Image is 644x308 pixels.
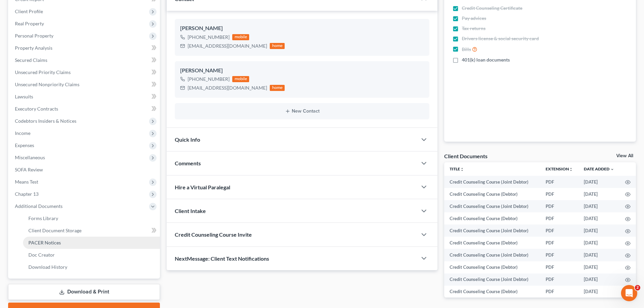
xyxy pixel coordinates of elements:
[444,286,540,298] td: Credit Counseling Course (Debtor)
[9,42,160,54] a: Property Analysis
[180,67,424,75] div: [PERSON_NAME]
[15,167,43,172] span: SOFA Review
[578,274,620,286] td: [DATE]
[23,237,160,249] a: PACER Notices
[15,118,76,124] span: Codebtors Insiders & Notices
[15,21,44,26] span: Real Property
[28,264,67,270] span: Download History
[444,224,540,237] td: Credit Counseling Course (Joint Debtor)
[444,152,487,160] div: Client Documents
[540,200,578,212] td: PDF
[28,228,81,233] span: Client Document Storage
[444,176,540,188] td: Credit Counseling Course (Joint Debtor)
[9,164,160,176] a: SOFA Review
[578,249,620,261] td: [DATE]
[15,142,34,148] span: Expenses
[28,215,58,221] span: Forms Library
[621,285,637,301] iframe: Intercom live chat
[540,237,578,249] td: PDF
[462,56,510,63] span: 401(k) loan documents
[578,224,620,237] td: [DATE]
[540,212,578,224] td: PDF
[15,179,38,185] span: Means Test
[270,43,285,49] div: home
[15,130,30,136] span: Income
[23,261,160,273] a: Download History
[188,76,230,82] div: [PHONE_NUMBER]
[270,85,285,91] div: home
[232,76,249,82] div: mobile
[15,33,53,39] span: Personal Property
[444,274,540,286] td: Credit Counseling Course (Joint Debtor)
[444,212,540,224] td: Credit Counseling Course (Debtor)
[15,57,47,63] span: Secured Claims
[540,188,578,200] td: PDF
[616,153,633,158] a: View All
[462,15,486,22] span: Pay advices
[8,284,160,300] a: Download & Print
[23,249,160,261] a: Doc Creator
[232,34,249,40] div: mobile
[462,35,539,42] span: Drivers license & social security card
[546,166,573,171] a: Extensionunfold_more
[175,184,230,190] span: Hire a Virtual Paralegal
[578,200,620,212] td: [DATE]
[540,274,578,286] td: PDF
[635,285,640,290] span: 2
[9,103,160,115] a: Executory Contracts
[28,252,55,258] span: Doc Creator
[15,8,43,14] span: Client Profile
[15,106,58,112] span: Executory Contracts
[23,224,160,237] a: Client Document Storage
[444,249,540,261] td: Credit Counseling Course (Joint Debtor)
[180,24,424,32] div: [PERSON_NAME]
[9,54,160,66] a: Secured Claims
[15,45,52,51] span: Property Analysis
[180,109,424,114] button: New Contact
[462,46,471,53] span: Bills
[444,188,540,200] td: Credit Counseling Course (Debtor)
[578,286,620,298] td: [DATE]
[9,78,160,91] a: Unsecured Nonpriority Claims
[175,136,200,143] span: Quick Info
[15,191,39,197] span: Chapter 13
[188,34,230,41] div: [PHONE_NUMBER]
[540,261,578,274] td: PDF
[175,160,201,166] span: Comments
[15,94,33,99] span: Lawsuits
[175,255,269,262] span: NextMessage: Client Text Notifications
[462,25,485,32] span: Tax returns
[460,167,464,171] i: unfold_more
[569,167,573,171] i: unfold_more
[584,166,614,171] a: Date Added expand_more
[578,237,620,249] td: [DATE]
[578,188,620,200] td: [DATE]
[15,69,71,75] span: Unsecured Priority Claims
[188,43,267,49] div: [EMAIL_ADDRESS][DOMAIN_NAME]
[9,91,160,103] a: Lawsuits
[450,166,464,171] a: Titleunfold_more
[15,81,79,87] span: Unsecured Nonpriority Claims
[540,286,578,298] td: PDF
[15,155,45,160] span: Miscellaneous
[175,231,252,238] span: Credit Counseling Course Invite
[15,203,63,209] span: Additional Documents
[23,212,160,224] a: Forms Library
[540,176,578,188] td: PDF
[444,200,540,212] td: Credit Counseling Course (Joint Debtor)
[175,208,206,214] span: Client Intake
[28,240,61,245] span: PACER Notices
[188,85,267,91] div: [EMAIL_ADDRESS][DOMAIN_NAME]
[540,224,578,237] td: PDF
[444,237,540,249] td: Credit Counseling Course (Debtor)
[540,249,578,261] td: PDF
[578,176,620,188] td: [DATE]
[578,212,620,224] td: [DATE]
[610,167,614,171] i: expand_more
[462,5,522,11] span: Credit Counseling Certificate
[578,261,620,274] td: [DATE]
[9,66,160,78] a: Unsecured Priority Claims
[444,261,540,274] td: Credit Counseling Course (Debtor)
